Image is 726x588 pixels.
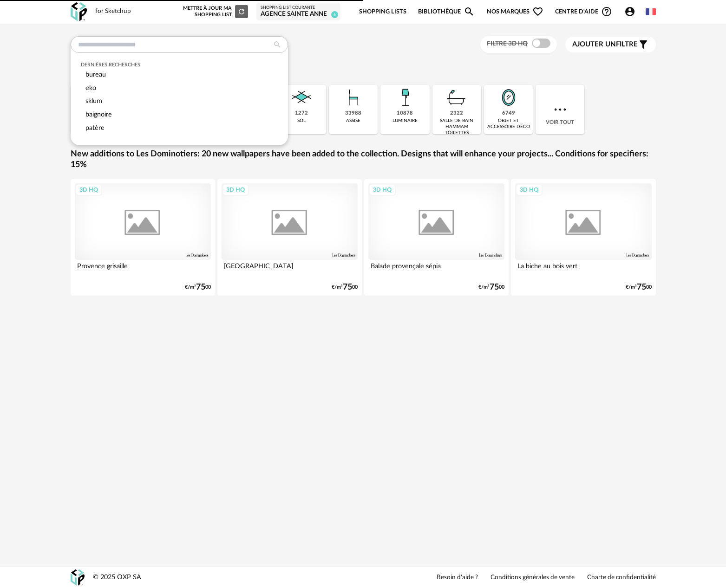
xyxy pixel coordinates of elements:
[222,184,249,196] div: 3D HQ
[85,97,102,104] span: sklum
[536,85,584,134] div: Voir tout
[397,110,413,117] div: 10878
[572,40,638,49] span: filtre
[624,6,640,17] span: Account Circle icon
[487,118,530,130] div: objet et accessoire déco
[71,149,656,171] a: New additions to Les Dominotiers: 20 new wallpapers have been added to the collection. Designs th...
[222,260,358,278] div: [GEOGRAPHIC_DATA]
[487,1,543,23] span: Nos marques
[185,284,211,291] div: €/m² 00
[587,574,656,582] a: Charte de confidentialité
[392,118,418,124] div: luminaire
[638,39,649,50] span: Filter icon
[464,6,475,17] span: Magnify icon
[289,85,314,110] img: Sol.png
[71,569,85,586] img: OXP
[297,118,306,124] div: sol
[75,260,211,278] div: Provence grisaille
[624,6,635,17] span: Account Circle icon
[565,37,656,52] button: Ajouter unfiltre Filter icon
[478,284,504,291] div: €/m² 00
[85,124,105,131] span: patère
[552,101,569,118] img: more.7b13dc1.svg
[85,71,106,78] span: bureau
[601,6,612,17] span: Help Circle Outline icon
[217,179,362,296] a: 3D HQ [GEOGRAPHIC_DATA] €/m²7500
[237,9,246,14] span: Refresh icon
[444,85,469,110] img: Salle%20de%20bain.png
[532,6,543,17] span: Heart Outline icon
[75,184,102,196] div: 3D HQ
[93,573,141,582] div: © 2025 OXP SA
[95,7,131,16] div: for Sketchup
[343,284,352,291] span: 75
[341,85,366,110] img: Assise.png
[435,118,478,136] div: salle de bain hammam toilettes
[516,184,543,196] div: 3D HQ
[637,284,646,291] span: 75
[515,260,652,278] div: La biche au bois vert
[345,110,361,117] div: 33988
[261,5,336,19] a: Shopping List courante Agence Sainte Anne 6
[359,1,406,23] a: Shopping Lists
[555,6,612,17] span: Centre d'aideHelp Circle Outline icon
[346,118,360,124] div: assise
[511,179,656,296] a: 3D HQ La biche au bois vert €/m²7500
[261,10,336,19] div: Agence Sainte Anne
[572,41,616,48] span: Ajouter un
[332,284,358,291] div: €/m² 00
[487,40,528,47] span: Filtre 3D HQ
[181,5,248,18] div: Mettre à jour ma Shopping List
[261,5,336,11] div: Shopping List courante
[418,1,475,23] a: BibliothèqueMagnify icon
[450,110,463,117] div: 2322
[331,11,338,18] span: 6
[85,111,112,118] span: baignoire
[368,260,505,278] div: Balade provençale sépia
[646,6,656,17] img: fr
[364,179,509,296] a: 3D HQ Balade provençale sépia €/m²7500
[392,85,418,110] img: Luminaire.png
[196,284,205,291] span: 75
[437,574,478,582] a: Besoin d'aide ?
[496,85,521,110] img: Miroir.png
[81,62,277,68] div: Dernières recherches
[502,110,515,117] div: 6749
[295,110,308,117] div: 1272
[369,184,396,196] div: 3D HQ
[490,284,499,291] span: 75
[85,84,96,91] span: eko
[71,179,216,296] a: 3D HQ Provence grisaille €/m²7500
[491,574,575,582] a: Conditions générales de vente
[71,2,87,21] img: OXP
[626,284,652,291] div: €/m² 00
